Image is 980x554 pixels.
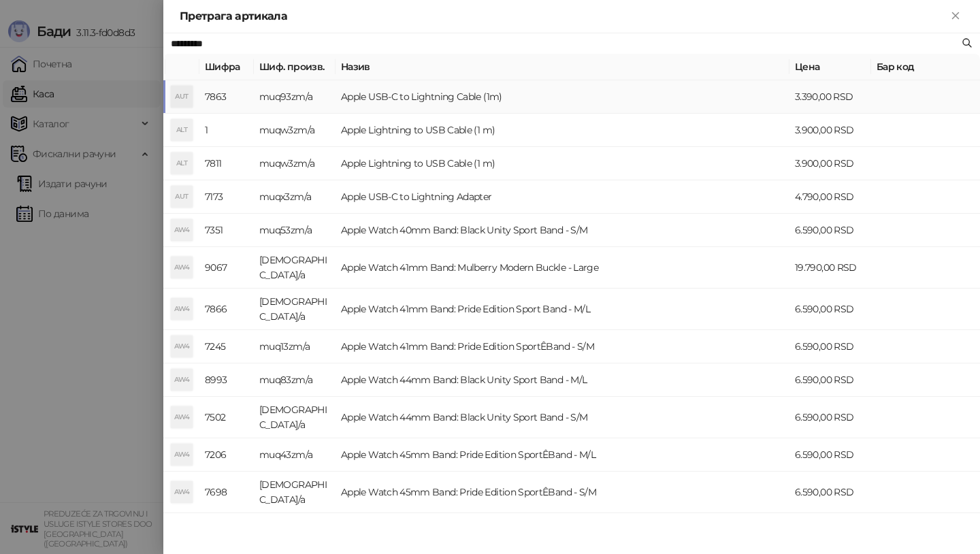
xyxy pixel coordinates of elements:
[789,438,871,472] td: 6.590,00 RSD
[789,289,871,330] td: 6.590,00 RSD
[336,54,789,80] th: Назив
[199,397,254,438] td: 7502
[336,80,789,114] td: Apple USB-C to Lightning Cable (1m)
[254,147,336,180] td: muqw3zm/a
[336,330,789,363] td: Apple Watch 41mm Band: Pride Edition SportÊBand - S/M
[171,336,193,357] div: AW4
[171,257,193,278] div: AW4
[180,8,947,25] div: Претрага артикала
[254,330,336,363] td: muq13zm/a
[199,54,254,80] th: Шифра
[254,472,336,513] td: [DEMOGRAPHIC_DATA]/a
[336,363,789,397] td: Apple Watch 44mm Band: Black Unity Sport Band - M/L
[254,54,336,80] th: Шиф. произв.
[789,397,871,438] td: 6.590,00 RSD
[171,152,193,174] div: ALT
[871,54,980,80] th: Бар код
[171,369,193,391] div: AW4
[789,147,871,180] td: 3.900,00 RSD
[171,186,193,208] div: AUT
[336,114,789,147] td: Apple Lightning to USB Cable (1 m)
[254,214,336,247] td: muq53zm/a
[171,444,193,466] div: AW4
[336,472,789,513] td: Apple Watch 45mm Band: Pride Edition SportÊBand - S/M
[336,180,789,214] td: Apple USB-C to Lightning Adapter
[171,406,193,428] div: AW4
[789,472,871,513] td: 6.590,00 RSD
[789,180,871,214] td: 4.790,00 RSD
[199,180,254,214] td: 7173
[254,114,336,147] td: muqw3zm/a
[171,481,193,503] div: AW4
[947,8,964,25] button: Close
[336,397,789,438] td: Apple Watch 44mm Band: Black Unity Sport Band - S/M
[789,363,871,397] td: 6.590,00 RSD
[199,114,254,147] td: 1
[336,289,789,330] td: Apple Watch 41mm Band: Pride Edition Sport Band - M/L
[171,119,193,141] div: ALT
[789,80,871,114] td: 3.390,00 RSD
[199,363,254,397] td: 8993
[199,289,254,330] td: 7866
[789,330,871,363] td: 6.590,00 RSD
[254,397,336,438] td: [DEMOGRAPHIC_DATA]/a
[199,214,254,247] td: 7351
[199,438,254,472] td: 7206
[254,438,336,472] td: muq43zm/a
[171,219,193,241] div: AW4
[254,180,336,214] td: muqx3zm/a
[254,289,336,330] td: [DEMOGRAPHIC_DATA]/a
[171,86,193,108] div: AUT
[789,247,871,289] td: 19.790,00 RSD
[254,363,336,397] td: muq83zm/a
[199,472,254,513] td: 7698
[789,214,871,247] td: 6.590,00 RSD
[789,54,871,80] th: Цена
[199,80,254,114] td: 7863
[336,214,789,247] td: Apple Watch 40mm Band: Black Unity Sport Band - S/M
[254,80,336,114] td: muq93zm/a
[336,147,789,180] td: Apple Lightning to USB Cable (1 m)
[199,330,254,363] td: 7245
[254,247,336,289] td: [DEMOGRAPHIC_DATA]/a
[336,247,789,289] td: Apple Watch 41mm Band: Mulberry Modern Buckle - Large
[336,438,789,472] td: Apple Watch 45mm Band: Pride Edition SportÊBand - M/L
[199,247,254,289] td: 9067
[171,298,193,320] div: AW4
[199,147,254,180] td: 7811
[789,114,871,147] td: 3.900,00 RSD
